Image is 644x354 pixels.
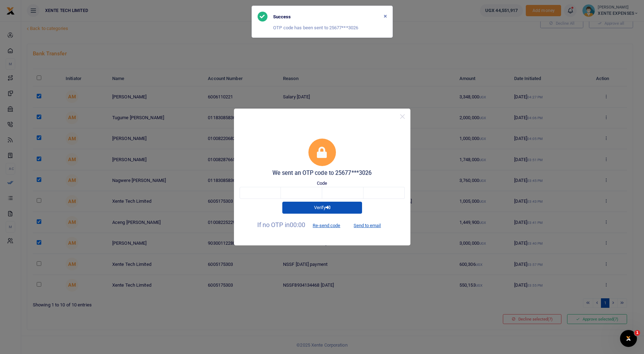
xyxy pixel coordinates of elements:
[634,330,640,336] span: 1
[307,219,346,231] button: Re-send code
[273,24,386,32] p: OTP code has been sent to 25677***3026
[397,111,408,122] button: Close
[384,13,387,19] button: Close
[282,202,362,214] button: Verify
[273,14,291,20] h6: Success
[348,219,387,231] button: Send to email
[240,170,405,177] h5: We sent an OTP code to 25677***3026
[290,221,306,228] span: 00:00
[257,221,347,228] span: If no OTP in
[317,180,327,187] label: Code
[620,330,637,347] iframe: Intercom live chat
